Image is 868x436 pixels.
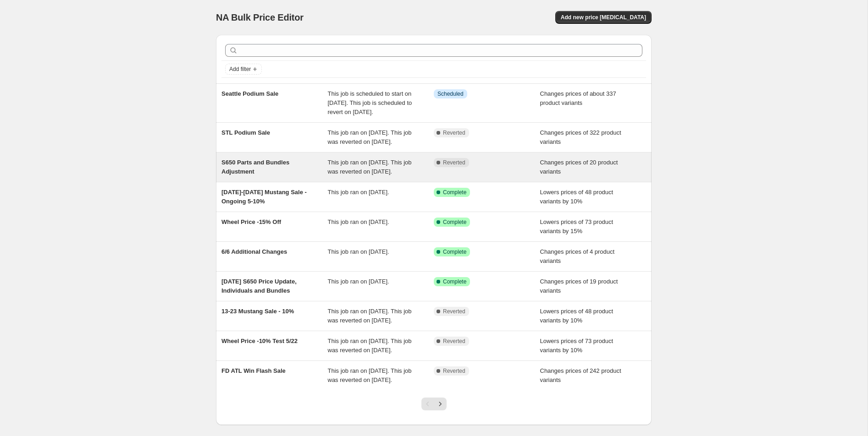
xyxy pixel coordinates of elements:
span: Changes prices of 242 product variants [540,367,621,383]
button: Next [434,398,447,410]
span: Seattle Podium Sale [221,90,278,97]
span: Reverted [443,159,465,166]
span: 6/6 Additional Changes [221,248,287,255]
span: This job is scheduled to start on [DATE]. This job is scheduled to revert on [DATE]. [328,90,412,115]
span: Reverted [443,308,465,315]
nav: Pagination [421,398,447,410]
span: Scheduled [437,90,464,98]
span: FD ATL Win Flash Sale [221,367,286,374]
span: Complete [443,218,466,226]
span: This job ran on [DATE]. This job was reverted on [DATE]. [328,338,412,354]
span: [DATE] S650 Price Update, Individuals and Bundles [221,278,297,294]
span: Add new price [MEDICAL_DATA] [561,14,646,21]
span: Changes prices of 19 product variants [540,278,618,294]
span: Complete [443,248,466,256]
span: This job ran on [DATE]. [328,218,389,225]
span: NA Bulk Price Editor [216,12,304,22]
span: Changes prices of about 337 product variants [540,90,616,106]
span: Complete [443,278,466,285]
span: Lowers prices of 73 product variants by 15% [540,218,614,234]
span: This job ran on [DATE]. This job was reverted on [DATE]. [328,129,412,145]
span: Changes prices of 20 product variants [540,159,618,175]
span: Wheel Price -15% Off [221,218,281,225]
span: Add filter [229,65,251,73]
span: This job ran on [DATE]. This job was reverted on [DATE]. [328,367,412,383]
span: [DATE]-[DATE] Mustang Sale - Ongoing 5-10% [221,189,307,205]
span: Reverted [443,367,465,375]
span: Complete [443,189,466,196]
span: Lowers prices of 48 product variants by 10% [540,308,614,324]
span: 13-23 Mustang Sale - 10% [221,308,294,315]
span: This job ran on [DATE]. This job was reverted on [DATE]. [328,308,412,324]
span: Lowers prices of 48 product variants by 10% [540,189,614,205]
span: This job ran on [DATE]. [328,278,389,285]
span: Changes prices of 4 product variants [540,248,615,264]
span: This job ran on [DATE]. [328,189,389,196]
span: This job ran on [DATE]. This job was reverted on [DATE]. [328,159,412,175]
button: Add filter [225,64,262,75]
span: Changes prices of 322 product variants [540,129,621,145]
span: Lowers prices of 73 product variants by 10% [540,338,614,354]
span: S650 Parts and Bundles Adjustment [221,159,289,175]
span: Reverted [443,338,465,345]
span: Wheel Price -10% Test 5/22 [221,338,298,344]
span: Reverted [443,129,465,136]
button: Add new price [MEDICAL_DATA] [555,11,652,24]
span: STL Podium Sale [221,129,270,136]
span: This job ran on [DATE]. [328,248,389,255]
